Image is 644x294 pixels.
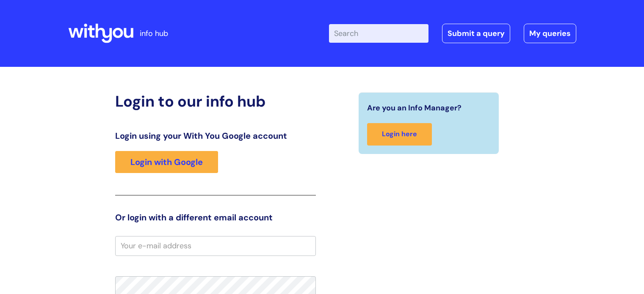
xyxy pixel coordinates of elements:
[115,131,316,141] h3: Login using your With You Google account
[329,24,428,43] input: Search
[115,92,316,110] h2: Login to our info hub
[367,101,462,115] span: Are you an Info Manager?
[115,151,218,173] a: Login with Google
[367,123,432,146] a: Login here
[442,24,510,43] a: Submit a query
[524,24,576,43] a: My queries
[140,27,168,40] p: info hub
[115,212,316,223] h3: Or login with a different email account
[115,236,316,256] input: Your e-mail address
